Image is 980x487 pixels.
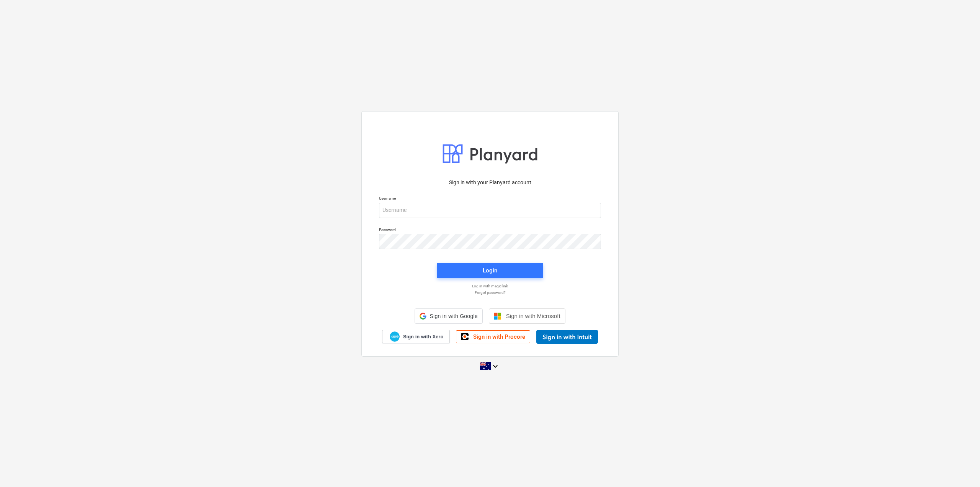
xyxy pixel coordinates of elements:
img: Xero logo [390,331,400,342]
a: Forgot password? [375,290,605,295]
p: Sign in with your Planyard account [379,179,601,187]
p: Password [379,227,601,234]
button: Login [437,263,543,278]
p: Username [379,196,601,202]
span: Sign in with Procore [473,333,525,340]
a: Log in with magic link [375,284,605,289]
span: Sign in with Microsoft [506,313,560,319]
input: Username [379,203,601,218]
div: Login [483,266,497,275]
span: Sign in with Google [430,313,477,319]
span: Sign in with Xero [403,333,443,340]
img: Microsoft logo [494,312,501,320]
a: Sign in with Xero [382,330,450,343]
div: Sign in with Google [415,308,482,324]
a: Sign in with Procore [456,330,530,343]
i: keyboard_arrow_down [491,362,500,371]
